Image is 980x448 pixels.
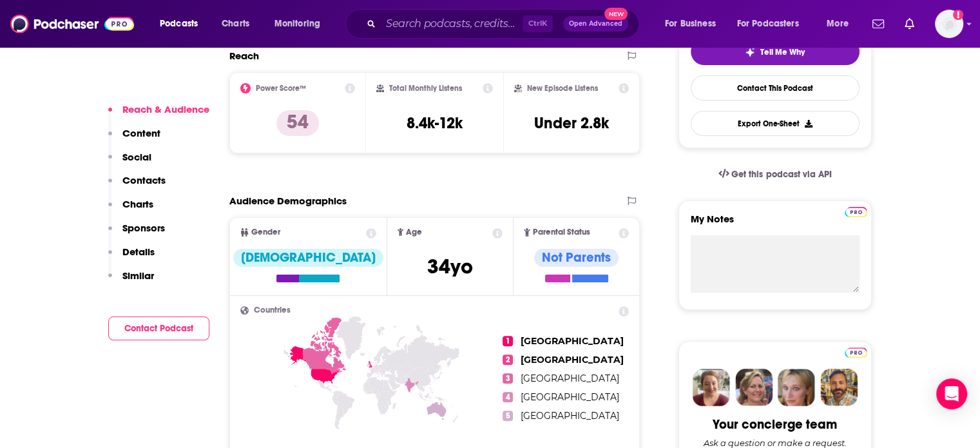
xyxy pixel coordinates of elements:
button: open menu [729,14,818,34]
p: Details [122,246,155,258]
span: Gender [251,228,280,237]
span: Get this podcast via API [731,169,831,180]
span: 4 [503,392,513,402]
p: Similar [122,269,154,282]
img: Podchaser Pro [845,207,867,217]
img: tell me why sparkle [745,47,755,57]
h2: New Episode Listens [527,84,598,93]
a: Charts [213,14,257,34]
a: Pro website [845,346,867,358]
h3: 8.4k-12k [407,113,463,133]
span: For Business [665,15,716,33]
h2: Reach [229,50,259,62]
a: Contact This Podcast [691,75,860,101]
span: [GEOGRAPHIC_DATA] [521,354,624,365]
p: Reach & Audience [122,103,209,115]
button: Contacts [108,174,166,198]
h2: Power Score™ [256,84,306,93]
span: 1 [503,336,513,346]
span: Charts [222,15,249,33]
p: Charts [122,198,153,210]
button: Similar [108,269,154,293]
div: Open Intercom Messenger [936,378,967,409]
h2: Audience Demographics [229,195,347,207]
button: Contact Podcast [108,317,209,340]
img: Sydney Profile [693,369,730,406]
button: Content [108,127,160,151]
span: New [604,8,628,20]
span: Open Advanced [569,21,622,27]
span: 5 [503,411,513,421]
span: [GEOGRAPHIC_DATA] [521,335,624,347]
button: Charts [108,198,153,222]
button: open menu [818,14,865,34]
button: open menu [151,14,215,34]
img: Jules Profile [778,369,815,406]
p: 54 [276,110,319,136]
span: Ctrl K [523,15,553,32]
span: [GEOGRAPHIC_DATA] [521,410,619,422]
div: Not Parents [534,249,619,267]
button: open menu [265,14,337,34]
span: Tell Me Why [760,47,805,57]
label: My Notes [691,213,860,235]
button: Reach & Audience [108,103,209,127]
span: For Podcasters [737,15,799,33]
div: Your concierge team [713,416,837,433]
img: Barbara Profile [735,369,773,406]
button: Export One-Sheet [691,111,860,136]
p: Contacts [122,174,166,186]
a: Pro website [845,205,867,217]
span: Age [406,228,422,237]
input: Search podcasts, credits, & more... [381,14,523,34]
span: [GEOGRAPHIC_DATA] [521,373,619,384]
span: 2 [503,355,513,365]
img: Jon Profile [820,369,858,406]
span: [GEOGRAPHIC_DATA] [521,391,619,403]
span: Podcasts [160,15,198,33]
div: [DEMOGRAPHIC_DATA] [233,249,383,267]
a: Show notifications dropdown [867,13,889,35]
a: Get this podcast via API [708,159,842,190]
div: Ask a question or make a request. [704,438,847,448]
button: open menu [656,14,732,34]
a: Show notifications dropdown [899,13,919,35]
p: Social [122,151,151,163]
button: Open AdvancedNew [563,16,628,32]
h3: Under 2.8k [534,113,609,133]
span: Countries [254,306,291,315]
img: Podchaser - Follow, Share and Rate Podcasts [10,12,134,36]
span: 3 [503,373,513,384]
button: Show profile menu [935,10,963,38]
p: Sponsors [122,222,165,234]
button: Social [108,151,151,175]
p: Content [122,127,160,139]
h2: Total Monthly Listens [389,84,462,93]
button: Details [108,246,155,269]
span: Monitoring [274,15,320,33]
span: Parental Status [533,228,590,237]
span: 34 yo [427,254,473,279]
span: More [827,15,849,33]
img: Podchaser Pro [845,347,867,358]
svg: Add a profile image [953,10,963,20]
button: Sponsors [108,222,165,246]
button: tell me why sparkleTell Me Why [691,38,860,65]
div: Search podcasts, credits, & more... [358,9,651,39]
span: Logged in as Ashley_Beenen [935,10,963,38]
img: User Profile [935,10,963,38]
